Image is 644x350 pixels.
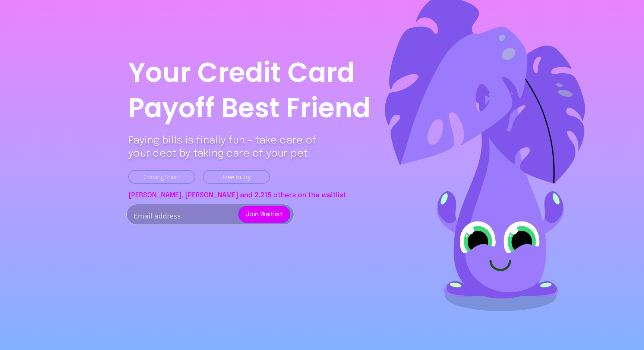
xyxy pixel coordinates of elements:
div: Coming Soon! [128,170,195,184]
img: image [13,7,85,26]
button: Join Waitlist [238,206,290,223]
span: Paying bills is finally fun - take care of your debt by taking care of your pet. [128,134,333,160]
div: [PERSON_NAME], [PERSON_NAME] and 2,215 others on the waitlist [128,191,383,201]
div: Free to Try [203,170,270,184]
h1: Your Credit Card [128,56,355,89]
h1: Payoff Best Friend [128,92,383,124]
